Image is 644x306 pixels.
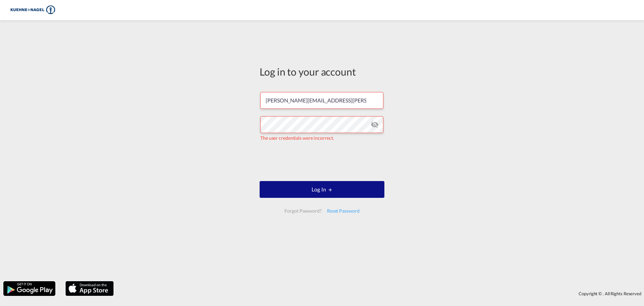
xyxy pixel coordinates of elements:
button: LOGIN [260,181,384,198]
div: Reset Password [324,205,362,217]
md-icon: icon-eye-off [371,121,379,129]
input: Enter email/phone number [260,92,383,109]
div: Copyright © . All Rights Reserved [117,288,644,299]
span: The user credentials were incorrect. [260,135,334,141]
img: google.png [3,280,56,297]
img: apple.png [65,280,114,297]
img: 36441310f41511efafde313da40ec4a4.png [10,3,55,18]
div: Log in to your account [260,64,384,79]
iframe: reCAPTCHA [271,148,373,174]
div: Forgot Password? [282,205,324,217]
